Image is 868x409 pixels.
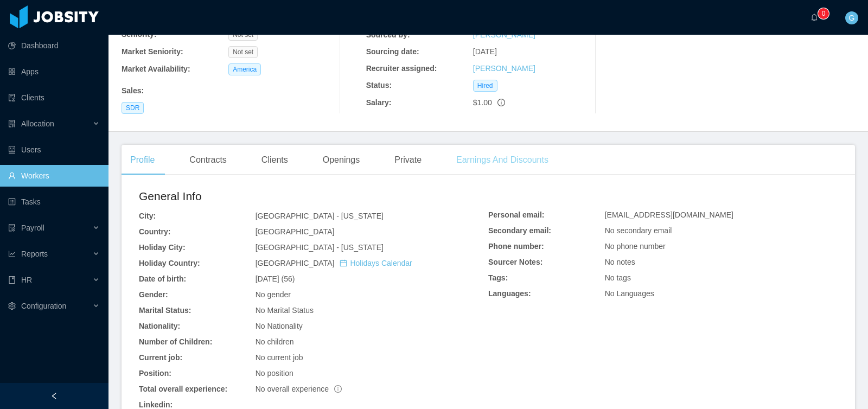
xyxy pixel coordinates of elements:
b: Tags: [488,273,508,282]
i: icon: calendar [340,259,347,267]
i: icon: book [8,276,16,284]
b: Marital Status: [139,306,191,315]
span: [GEOGRAPHIC_DATA] [256,227,335,236]
span: info-circle [334,385,342,393]
b: Linkedin: [139,400,173,409]
span: [DATE] (56) [256,274,295,283]
div: Clients [253,145,297,175]
b: City: [139,212,156,220]
i: icon: line-chart [8,250,16,258]
b: Languages: [488,289,531,298]
i: icon: setting [8,302,16,310]
b: Status: [366,81,392,90]
a: icon: calendarHolidays Calendar [340,259,412,267]
b: Holiday Country: [139,259,200,267]
span: No secondary email [605,226,672,235]
div: Profile [122,145,163,175]
b: Nationality: [139,322,180,330]
b: Phone number: [488,242,544,251]
a: icon: auditClients [8,87,100,108]
span: America [228,63,261,75]
span: No position [256,369,293,378]
span: SDR [122,102,144,114]
div: Private [386,145,430,175]
b: Sales : [122,86,144,95]
b: Sourced by: [366,30,410,39]
b: Recruiter assigned: [366,64,437,73]
span: G [849,11,855,24]
div: No tags [605,272,838,284]
b: Country: [139,227,170,236]
b: Personal email: [488,210,545,219]
span: No Nationality [256,322,303,330]
b: Market Seniority: [122,47,183,56]
a: [PERSON_NAME] [473,30,535,39]
a: icon: profileTasks [8,191,100,213]
span: Payroll [21,223,44,232]
a: [PERSON_NAME] [473,64,535,73]
span: Reports [21,250,48,258]
span: info-circle [497,99,505,106]
b: Holiday City: [139,243,186,252]
div: Openings [314,145,369,175]
span: No notes [605,258,635,266]
sup: 0 [818,8,829,19]
b: Current job: [139,353,182,362]
span: [GEOGRAPHIC_DATA] - [US_STATE] [256,212,384,220]
b: Sourcing date: [366,47,419,56]
span: [DATE] [473,47,497,56]
a: icon: pie-chartDashboard [8,35,100,56]
b: Salary: [366,98,392,107]
div: Earnings And Discounts [448,145,557,175]
i: icon: bell [810,14,818,21]
i: icon: solution [8,120,16,127]
span: Not set [228,29,258,41]
span: HR [21,276,32,284]
span: Not set [228,46,258,58]
b: Position: [139,369,171,378]
a: icon: robotUsers [8,139,100,161]
b: Market Availability: [122,65,190,73]
span: No phone number [605,242,666,251]
span: Allocation [21,119,54,128]
b: Total overall experience: [139,385,227,393]
span: No overall experience [256,385,342,393]
b: Secondary email: [488,226,551,235]
span: No current job [256,353,303,362]
b: Sourcer Notes: [488,258,542,266]
span: No gender [256,290,291,299]
span: No children [256,337,294,346]
b: Number of Children: [139,337,212,346]
span: $1.00 [473,98,492,107]
h2: General Info [139,188,488,205]
span: [GEOGRAPHIC_DATA] - [US_STATE] [256,243,384,252]
b: Date of birth: [139,274,186,283]
a: icon: appstoreApps [8,61,100,82]
div: Contracts [181,145,235,175]
span: [GEOGRAPHIC_DATA] [256,259,412,267]
span: Hired [473,80,497,92]
span: No Marital Status [256,306,314,315]
span: [EMAIL_ADDRESS][DOMAIN_NAME] [605,210,733,219]
b: Gender: [139,290,168,299]
span: Configuration [21,302,66,310]
i: icon: file-protect [8,224,16,232]
a: icon: userWorkers [8,165,100,187]
span: No Languages [605,289,654,298]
